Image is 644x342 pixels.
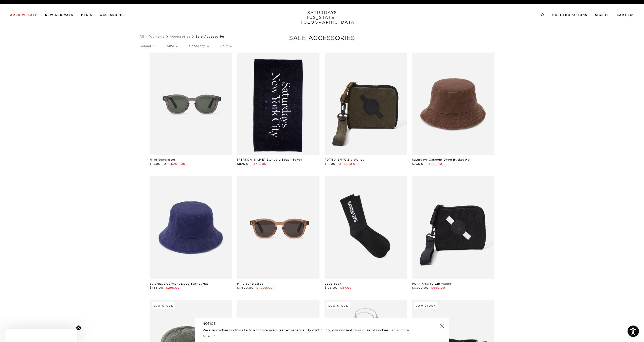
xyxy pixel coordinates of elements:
p: Sort [220,40,231,52]
a: POTR X SNYC Zip Wallet [325,158,364,161]
div: Close teaser [5,329,77,342]
a: [PERSON_NAME] Standard Beach Towel [237,158,302,161]
a: Sign In [595,14,609,16]
a: Collaborations [552,14,587,16]
span: $1,600.00 [237,286,254,289]
span: $1,200.00 [169,162,185,166]
a: POTR X SNYC Zip Wallet [412,282,451,285]
p: Size [167,40,178,52]
p: Category [189,40,209,52]
span: $1,600.00 [150,162,166,166]
p: Gender [139,40,155,52]
span: $735.00 [150,286,163,289]
span: $1,300.00 [325,162,341,166]
a: Cart (0) [617,14,634,16]
div: Low Stock [414,302,437,309]
a: Accessories [170,35,190,38]
a: Learn more [389,328,409,332]
a: Saturdays Garment Dyed Bucket Hat [412,158,471,161]
a: Women's [149,35,165,38]
a: Miku Sunglasses [237,282,263,285]
span: $295.00 [428,162,442,166]
span: $825.00 [237,162,251,166]
span: $295.00 [166,286,180,289]
a: Accessories [100,14,126,16]
span: $650.00 [431,286,445,289]
a: Archive Sale [10,14,38,16]
span: $87.00 [340,286,352,289]
button: Close teaser [76,325,81,330]
a: SATURDAYS[US_STATE][GEOGRAPHIC_DATA] [301,10,343,25]
p: We use cookies on this site to enhance your user experience. By continuing, you consent to our us... [203,328,423,333]
a: New Arrivals [45,14,74,16]
a: All [139,35,144,38]
span: Sale Accessories [195,35,225,38]
span: $650.00 [344,162,358,166]
a: Accept [203,334,217,338]
span: $735.00 [412,162,426,166]
small: 0 [630,14,632,16]
a: Men's [81,14,92,16]
span: $175.00 [325,286,337,289]
a: Miku Sunglasses [150,158,176,161]
span: $1,200.00 [256,286,273,289]
div: Low Stock [327,302,350,309]
span: $415.00 [254,162,266,166]
span: $1,300.00 [412,286,428,289]
a: Logo Sock [325,282,341,285]
a: Saturdays Garment Dyed Bucket Hat [150,282,208,285]
h5: NOTICE [203,321,441,326]
div: Low Stock [152,302,175,309]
